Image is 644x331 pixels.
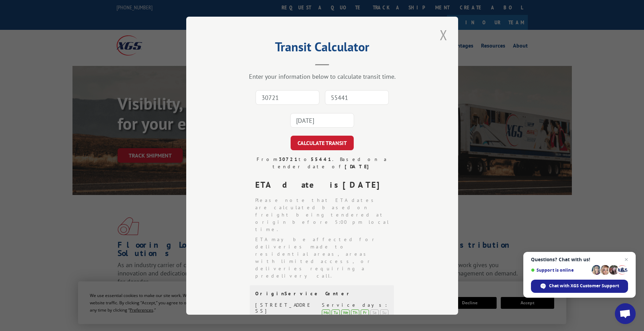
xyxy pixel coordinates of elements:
[291,136,354,150] button: CALCULATE TRANSIT
[290,113,354,128] input: Tender Date
[255,291,388,297] div: Origin Service Center
[438,25,449,44] button: Close modal
[531,257,628,262] span: Questions? Chat with us!
[361,309,369,315] div: Fr
[255,197,395,233] li: Please note that ETA dates are calculated based on freight being tendered at origin before 5:00 p...
[343,179,386,190] strong: [DATE]
[255,236,395,280] li: ETA may be affected for deliveries made to residential areas, areas with limited access, or deliv...
[332,309,340,315] div: Tu
[531,280,628,293] span: Chat with XGS Customer Support
[311,156,332,162] strong: 55441
[255,179,395,191] div: ETA date is
[221,73,423,80] div: Enter your information below to calculate transit time.
[344,163,372,170] strong: [DATE]
[351,309,359,315] div: Th
[279,156,299,162] strong: 30721
[325,90,389,105] input: Dest. Zip
[255,302,314,325] div: [STREET_ADDRESS][DEMOGRAPHIC_DATA]
[322,302,388,308] div: Service days:
[341,309,350,315] div: We
[615,303,636,324] a: Open chat
[322,309,330,315] div: Mo
[256,90,319,105] input: Origin Zip
[250,156,395,170] div: From to . Based on a tender date of
[531,268,589,273] span: Support is online
[380,309,388,315] div: Su
[370,309,379,315] div: Sa
[549,283,619,289] span: Chat with XGS Customer Support
[221,42,423,55] h2: Transit Calculator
